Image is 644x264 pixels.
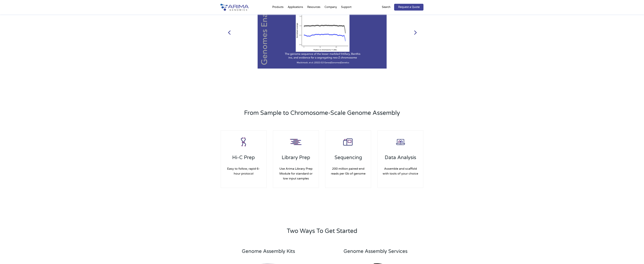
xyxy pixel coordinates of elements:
a: 3 [318,60,319,61]
a: 4 [321,60,323,61]
a: Request a Quote [394,4,423,11]
h3: Hi-C Prep [225,155,263,163]
h3: Library Prep [277,155,315,163]
a: 2 [315,60,316,61]
h2: From Sample to Chromosome-Scale Genome Assembly [236,109,409,120]
h3: Data Analysis [382,155,419,163]
img: Arima-Genomics-logo [220,4,249,11]
p: Search [382,5,390,10]
h3: Genome Assembly Services [328,248,423,257]
h4: 200 million paired-end reads per Gb of genome [329,163,367,179]
h3: Genome Assembly Kits [221,248,316,257]
h3: Sequencing [329,155,367,163]
h4: Assemble and scaffold with tools of your choice [382,163,419,179]
h4: Easy to follow, rapid 6-hour protocol [225,163,263,179]
h2: Two Ways To Get Started [236,227,409,238]
a: 5 [325,60,326,61]
img: HiC-Prep-Step_Icon_Arima-Genomics.png [236,134,251,150]
h4: Use Arima Library Prep Module for standard or low input samples [277,163,315,184]
img: Sequencing-Step_Icon_Arima-Genomics.png [341,134,356,150]
a: 7 [331,60,332,61]
img: Library-Prep-Step_Icon_Arima-Genomics.png [288,134,303,150]
a: 1 [312,60,313,61]
img: Data-Analysis-Step_Icon_Arima-Genomics.png [393,134,408,150]
a: 6 [328,60,329,61]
